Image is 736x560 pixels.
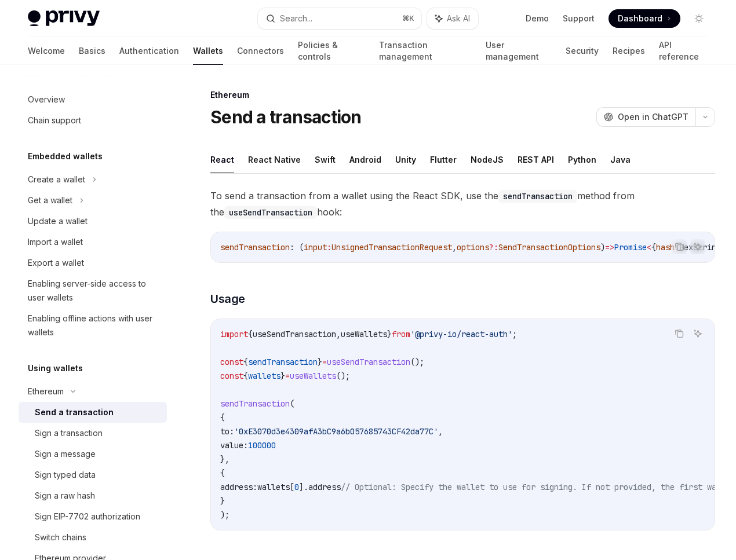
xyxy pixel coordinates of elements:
code: sendTransaction [498,190,577,203]
a: Support [563,13,595,24]
span: wallets [257,482,290,492]
span: = [322,357,327,367]
span: (); [410,357,424,367]
div: Sign typed data [35,468,96,482]
div: Search... [280,12,312,25]
div: Overview [28,93,65,107]
span: { [243,371,248,381]
span: const [220,371,243,381]
span: = [285,371,290,381]
button: REST API [518,146,554,173]
button: Ask AI [427,8,478,29]
span: } [318,357,322,367]
span: ⌘ K [402,14,414,23]
div: Enabling offline actions with user wallets [28,312,160,339]
span: } [387,329,392,339]
a: Sign a transaction [19,423,167,444]
span: '0xE3070d3e4309afA3bC9a6b057685743CF42da77C' [234,426,438,437]
span: sendTransaction [220,398,290,409]
span: { [248,329,253,339]
div: Sign a raw hash [35,489,95,503]
span: ; [512,329,517,339]
div: Switch chains [35,530,86,544]
a: Welcome [28,37,65,65]
button: Java [610,146,631,173]
div: Sign EIP-7702 authorization [35,510,140,524]
span: input [304,242,327,252]
span: , [438,426,443,437]
a: Basics [79,37,105,65]
span: [ [290,482,294,492]
button: Toggle dark mode [690,9,708,28]
div: Export a wallet [28,256,84,270]
span: Dashboard [618,13,662,24]
button: React Native [248,146,301,173]
span: SendTransactionOptions [498,242,600,252]
span: Promise [614,242,647,252]
button: Flutter [430,146,457,173]
span: sendTransaction [220,242,290,252]
h5: Using wallets [28,361,83,375]
span: { [243,357,248,367]
button: Ask AI [690,326,705,341]
button: Swift [315,146,336,173]
div: Get a wallet [28,193,72,207]
span: Usage [210,291,245,307]
span: wallets [248,371,280,381]
button: Unity [395,146,416,173]
span: }, [220,454,229,464]
span: < [647,242,651,252]
div: Ethereum [28,385,64,398]
span: ]. [299,482,308,492]
a: Switch chains [19,527,167,548]
span: { [220,412,225,423]
a: Recipes [613,37,645,65]
button: Open in ChatGPT [596,107,695,127]
div: Create a wallet [28,173,85,186]
div: Ethereum [210,89,715,101]
div: Update a wallet [28,214,88,228]
a: Authentication [119,37,179,65]
a: Export a wallet [19,252,167,273]
span: => [605,242,614,252]
span: sendTransaction [248,357,318,367]
button: React [210,146,234,173]
span: : [327,242,331,252]
span: value: [220,440,248,451]
a: Sign typed data [19,464,167,485]
button: NodeJS [471,146,504,173]
span: useWallets [290,371,336,381]
span: UnsignedTransactionRequest [331,242,452,252]
span: 100000 [248,440,276,451]
a: Sign a raw hash [19,485,167,506]
div: Enabling server-side access to user wallets [28,277,160,305]
div: Import a wallet [28,235,83,249]
a: Transaction management [379,37,472,65]
span: from [392,329,410,339]
span: hash [656,242,675,252]
span: to: [220,426,234,437]
h5: Embedded wallets [28,149,103,163]
button: Ask AI [690,239,705,254]
div: Send a transaction [35,405,114,419]
img: light logo [28,10,100,27]
span: address [308,482,341,492]
div: Sign a message [35,447,96,461]
a: Security [566,37,599,65]
a: Wallets [193,37,223,65]
a: Send a transaction [19,402,167,423]
a: Chain support [19,110,167,131]
span: ( [290,398,294,409]
button: Search...⌘K [258,8,422,29]
span: , [336,329,341,339]
a: User management [486,37,552,65]
a: Update a wallet [19,211,167,232]
span: options [457,242,489,252]
span: useSendTransaction [253,329,336,339]
span: ?: [489,242,498,252]
h1: Send a transaction [210,107,362,127]
a: Demo [526,13,549,24]
a: Sign a message [19,444,167,464]
a: API reference [659,37,708,65]
span: } [220,496,225,506]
